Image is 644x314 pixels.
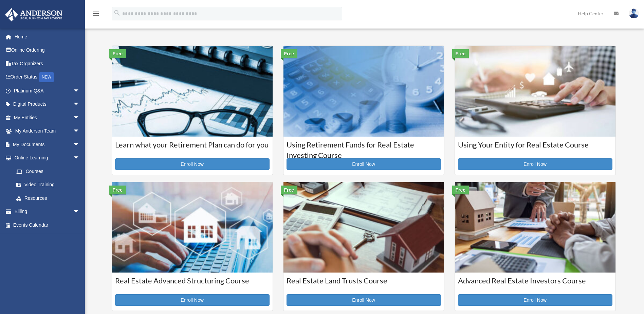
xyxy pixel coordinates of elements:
a: Enroll Now [115,294,270,306]
h3: Advanced Real Estate Investors Course [458,276,612,293]
div: NEW [39,72,54,82]
a: Online Learningarrow_drop_down [5,151,90,165]
a: Digital Productsarrow_drop_down [5,98,90,111]
a: Billingarrow_drop_down [5,205,90,219]
a: Enroll Now [458,294,612,306]
a: Enroll Now [458,158,612,170]
h3: Learn what your Retirement Plan can do for you [115,140,270,157]
span: arrow_drop_down [73,111,87,125]
a: Enroll Now [287,158,441,170]
div: Free [281,49,298,58]
a: Platinum Q&Aarrow_drop_down [5,84,90,98]
a: Enroll Now [287,294,441,306]
span: arrow_drop_down [73,205,87,219]
h3: Real Estate Advanced Structuring Course [115,276,270,293]
span: arrow_drop_down [73,124,87,138]
div: Free [281,186,298,194]
h3: Real Estate Land Trusts Course [287,276,441,293]
div: Free [109,49,126,58]
a: Tax Organizers [5,57,90,70]
h3: Using Retirement Funds for Real Estate Investing Course [287,140,441,157]
a: Order StatusNEW [5,70,90,84]
div: Free [452,49,469,58]
a: Resources [10,191,90,205]
a: Enroll Now [115,158,270,170]
a: Video Training [10,178,90,192]
a: Online Ordering [5,43,90,57]
a: My Documentsarrow_drop_down [5,138,90,151]
a: Home [5,30,90,43]
div: Free [452,186,469,194]
span: arrow_drop_down [73,151,87,165]
span: arrow_drop_down [73,98,87,111]
span: arrow_drop_down [73,84,87,98]
img: Anderson Advisors Platinum Portal [3,8,65,21]
a: My Entitiesarrow_drop_down [5,111,90,124]
img: User Pic [629,8,639,18]
a: My Anderson Teamarrow_drop_down [5,124,90,138]
a: menu [92,12,100,18]
a: Events Calendar [5,218,90,232]
span: arrow_drop_down [73,138,87,152]
a: Courses [10,164,87,178]
i: search [113,9,121,17]
div: Free [109,186,126,194]
h3: Using Your Entity for Real Estate Course [458,140,612,157]
i: menu [92,10,100,18]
